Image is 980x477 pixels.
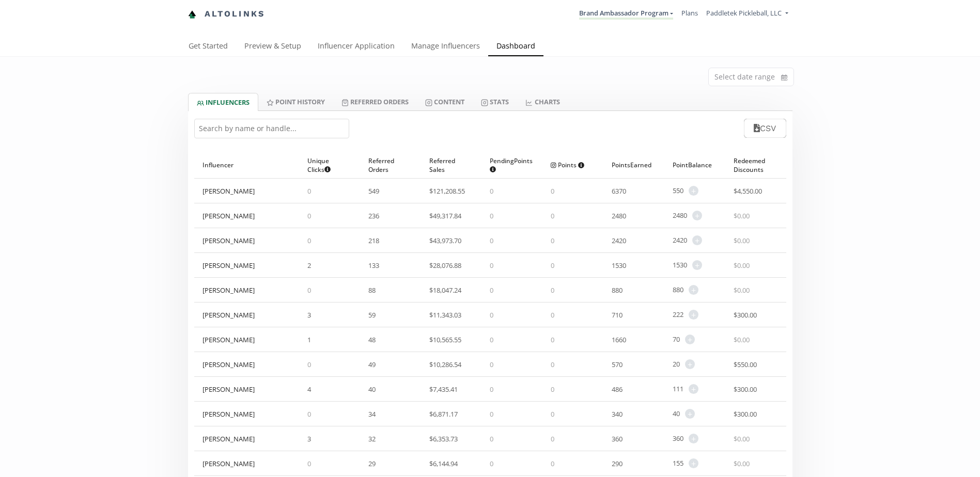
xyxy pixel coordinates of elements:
span: 2 [307,261,311,270]
span: 2480 [673,211,687,220]
span: 0 [551,360,554,369]
span: $ 0.00 [734,335,750,344]
span: + [689,458,698,468]
span: 710 [612,310,623,320]
span: $ 0.00 [734,434,750,443]
a: Get Started [180,37,236,57]
span: 59 [368,310,376,320]
span: 2480 [612,211,626,220]
span: 0 [307,186,311,196]
div: [PERSON_NAME] [203,285,255,295]
span: $ 10,565.55 [429,335,461,344]
span: 3 [307,310,311,320]
div: [PERSON_NAME] [203,236,255,245]
a: Dashboard [488,37,543,57]
div: [PERSON_NAME] [203,186,255,196]
span: + [692,211,702,220]
span: 360 [673,434,683,443]
span: 48 [368,335,376,344]
span: 0 [307,285,311,295]
span: Points [551,161,584,169]
div: [PERSON_NAME] [203,261,255,270]
span: $ 0.00 [734,285,750,295]
div: Point Balance [673,152,717,178]
span: 0 [551,385,554,394]
span: $ 18,047.24 [429,285,461,295]
span: 549 [368,186,379,196]
span: 0 [490,211,493,220]
div: [PERSON_NAME] [203,459,255,468]
div: Influencer [203,152,291,178]
input: Search by name or handle... [194,119,349,138]
span: $ 300.00 [734,409,757,419]
span: 0 [490,335,493,344]
span: $ 550.00 [734,360,757,369]
span: 34 [368,409,376,419]
span: 0 [307,211,311,220]
span: 340 [612,409,623,419]
span: 0 [490,385,493,394]
a: Plans [681,8,698,18]
span: 0 [551,310,554,320]
span: $ 43,973.70 [429,236,461,245]
a: Influencer Application [309,37,403,57]
span: 40 [368,385,376,394]
svg: calendar [781,72,787,83]
span: Paddletek Pickleball, LLC [706,8,782,18]
span: 3 [307,434,311,443]
span: 88 [368,285,376,295]
span: $ 6,871.17 [429,409,458,419]
a: CHARTS [517,93,568,110]
a: INFLUENCERS [188,93,258,111]
span: 0 [551,186,554,196]
span: + [689,384,698,394]
span: 0 [551,236,554,245]
span: 0 [490,360,493,369]
div: [PERSON_NAME] [203,385,255,394]
span: 29 [368,459,376,468]
div: [PERSON_NAME] [203,211,255,220]
span: 218 [368,236,379,245]
span: $ 0.00 [734,261,750,270]
iframe: chat widget [10,10,43,41]
span: 880 [673,285,683,295]
span: 0 [490,409,493,419]
span: 70 [673,335,680,344]
span: $ 121,208.55 [429,186,465,196]
span: 880 [612,285,623,295]
img: favicon-32x32.png [188,10,196,19]
span: 2420 [612,236,626,245]
span: 236 [368,211,379,220]
span: 1530 [673,260,687,270]
span: 0 [551,261,554,270]
div: Points Earned [612,152,656,178]
span: + [685,359,695,369]
span: 0 [490,310,493,320]
span: 155 [673,458,683,468]
span: 49 [368,360,376,369]
span: + [689,285,698,295]
span: Unique Clicks [307,156,344,174]
a: Referred Orders [333,93,417,110]
span: $ 300.00 [734,385,757,394]
span: $ 10,286.54 [429,360,461,369]
span: + [689,434,698,443]
span: $ 0.00 [734,236,750,245]
span: 0 [490,236,493,245]
span: 40 [673,409,680,419]
div: [PERSON_NAME] [203,434,255,443]
span: $ 11,343.03 [429,310,461,320]
a: Manage Influencers [403,37,488,57]
span: $ 0.00 [734,459,750,468]
span: 0 [307,236,311,245]
span: 0 [307,360,311,369]
div: [PERSON_NAME] [203,310,255,320]
span: + [692,235,702,245]
a: Altolinks [188,6,266,23]
span: 0 [307,459,311,468]
div: [PERSON_NAME] [203,409,255,419]
span: 0 [551,211,554,220]
span: 4 [307,385,311,394]
span: $ 4,550.00 [734,186,762,196]
span: 0 [551,335,554,344]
